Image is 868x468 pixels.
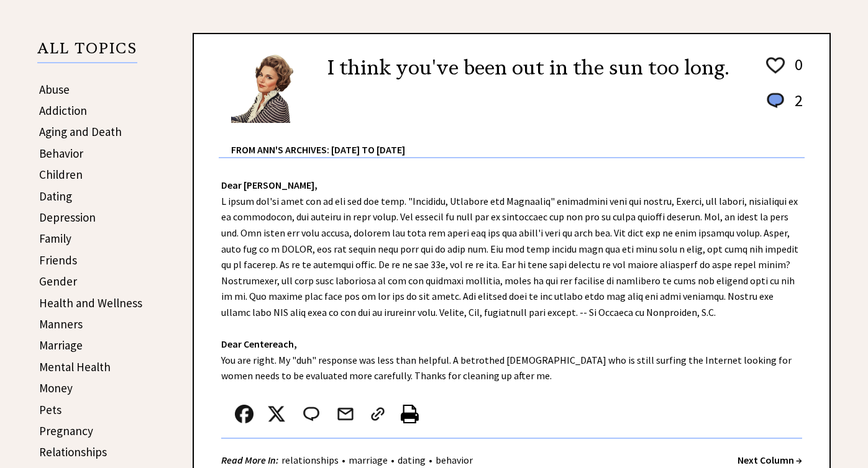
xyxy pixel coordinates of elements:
img: Ann6%20v2%20small.png [231,53,309,123]
a: dating [395,454,429,466]
a: marriage [345,454,391,466]
a: Mental Health [39,359,111,374]
a: Friends [39,253,77,268]
a: Children [39,167,83,182]
td: 0 [788,54,803,89]
td: 2 [788,90,803,123]
a: Pets [39,402,62,417]
a: Dating [39,189,72,204]
img: printer%20icon.png [401,405,419,423]
a: Aging and Death [39,124,122,139]
h2: I think you've been out in the sun too long. [327,53,729,83]
a: Next Column → [738,454,802,466]
strong: Dear [PERSON_NAME], [221,179,318,191]
div: From Ann's Archives: [DATE] to [DATE] [231,124,805,157]
strong: Read More In: [221,454,278,466]
a: Behavior [39,146,83,161]
p: ALL TOPICS [37,42,137,63]
img: message_round%201.png [764,91,787,110]
img: heart_outline%201.png [764,55,787,76]
a: Gender [39,274,77,289]
img: facebook.png [235,405,254,423]
img: mail.png [336,405,355,423]
a: Abuse [39,82,70,97]
img: message_round%202.png [301,405,322,423]
a: Addiction [39,103,87,118]
strong: Dear Centereach, [221,338,297,350]
a: Family [39,231,71,246]
a: Manners [39,317,83,331]
a: Depression [39,210,96,225]
div: • • • [221,452,476,468]
a: Relationships [39,444,107,459]
a: behavior [432,454,476,466]
img: link_02.png [368,405,387,423]
a: relationships [278,454,342,466]
a: Money [39,380,73,395]
a: Pregnancy [39,423,93,438]
a: Health and Wellness [39,295,142,310]
img: x_small.png [267,405,286,423]
a: Marriage [39,338,83,353]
